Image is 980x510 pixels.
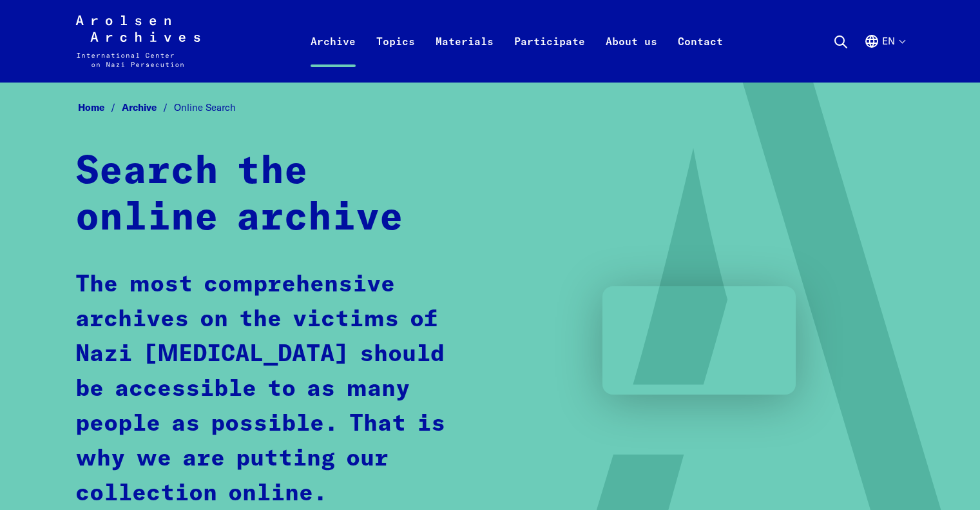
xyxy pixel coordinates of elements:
strong: Search the online archive [75,153,403,238]
a: About us [595,31,668,83]
nav: Breadcrumb [75,98,905,118]
nav: Primary [300,15,733,67]
a: Topics [366,31,425,83]
a: Archive [122,101,174,113]
a: Contact [668,31,733,83]
a: Archive [300,31,366,83]
button: English, language selection [864,34,905,80]
a: Participate [504,31,595,83]
a: Materials [425,31,504,83]
a: Home [78,101,122,113]
span: Online Search [174,101,236,113]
